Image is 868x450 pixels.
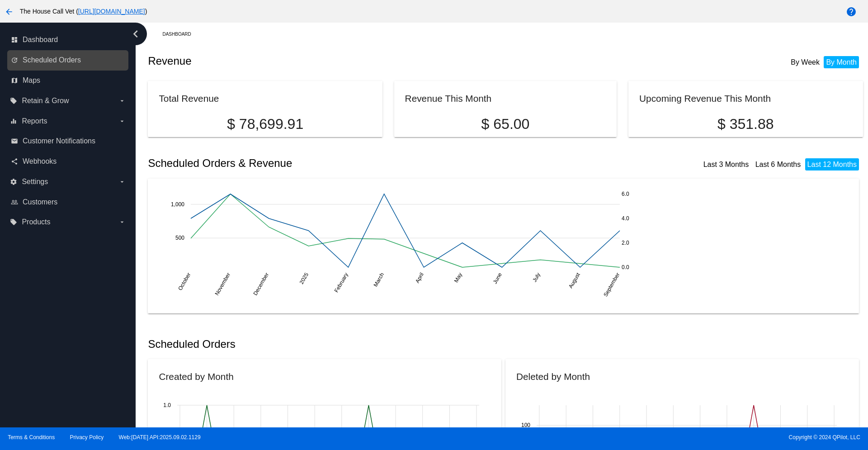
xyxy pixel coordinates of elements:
i: equalizer [10,118,17,125]
span: Dashboard [23,36,58,44]
a: Last 3 Months [703,161,749,168]
i: share [11,158,18,165]
a: [URL][DOMAIN_NAME] [78,8,145,15]
span: Copyright © 2024 QPilot, LLC [442,434,860,441]
h2: Total Revenue [159,93,219,104]
h2: Upcoming Revenue This Month [639,93,771,104]
i: chevron_left [128,27,143,41]
a: Web:[DATE] API:2025.09.02.1129 [119,434,201,441]
a: dashboard Dashboard [11,33,126,47]
i: people_outline [11,199,18,206]
li: By Week [788,56,822,68]
i: arrow_drop_down [118,118,126,125]
span: Retain & Grow [22,97,69,105]
a: Last 6 Months [755,161,801,168]
text: 1.0 [164,402,171,408]
h2: Scheduled Orders [148,338,505,351]
mat-icon: help [846,6,857,17]
text: April [414,271,425,284]
text: May [453,271,463,284]
span: Reports [22,117,47,125]
p: $ 65.00 [405,116,606,133]
i: local_offer [10,218,17,226]
text: February [333,271,349,294]
i: settings [10,178,17,185]
i: map [11,77,18,84]
span: Maps [23,76,40,85]
span: The House Call Vet ( ) [20,8,147,15]
i: local_offer [10,97,17,104]
p: $ 351.88 [639,116,852,133]
text: 2.0 [622,239,629,246]
text: August [567,271,581,289]
text: 0.0 [622,264,629,270]
i: update [11,57,18,64]
a: Terms & Conditions [8,434,55,441]
span: Products [22,218,50,226]
i: arrow_drop_down [118,178,126,185]
a: Privacy Policy [70,434,104,441]
text: 1,000 [171,201,184,207]
i: arrow_drop_down [118,218,126,226]
text: March [373,271,386,288]
text: 2025 [298,271,310,285]
span: Customers [23,198,57,206]
a: map Maps [11,73,126,88]
h2: Deleted by Month [516,371,590,382]
span: Webhooks [23,157,57,166]
h2: Created by Month [159,371,233,382]
li: By Month [824,56,859,68]
text: September [603,271,621,298]
span: Customer Notifications [23,137,95,145]
h2: Revenue This Month [405,93,492,104]
a: people_outline Customers [11,195,126,209]
a: email Customer Notifications [11,134,126,148]
a: Dashboard [162,27,199,41]
text: July [532,271,542,283]
i: email [11,137,18,145]
mat-icon: arrow_back [4,6,14,17]
i: dashboard [11,36,18,43]
text: 6.0 [622,190,629,197]
text: October [177,271,192,291]
text: 4.0 [622,215,629,221]
h2: Revenue [148,55,505,67]
a: Last 12 Months [807,161,857,168]
p: $ 78,699.91 [159,116,371,133]
text: June [492,271,503,285]
text: November [214,271,232,296]
a: update Scheduled Orders [11,53,126,67]
span: Settings [22,178,48,186]
text: 100 [521,422,530,429]
a: share Webhooks [11,154,126,169]
text: 500 [175,235,184,241]
i: arrow_drop_down [118,97,126,104]
text: December [252,271,270,296]
span: Scheduled Orders [23,56,81,64]
h2: Scheduled Orders & Revenue [148,157,505,170]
